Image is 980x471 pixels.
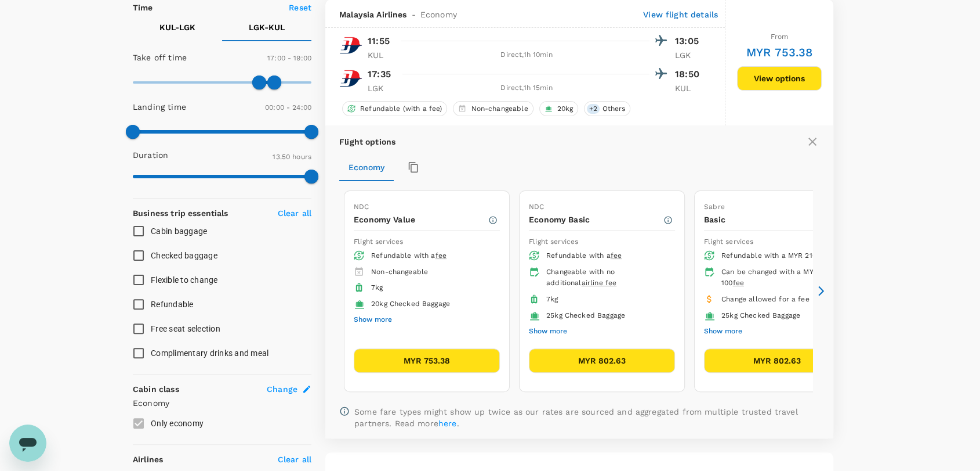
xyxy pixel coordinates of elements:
img: MH [339,67,362,90]
span: Non-changeable [466,104,532,114]
span: Economy [420,9,457,20]
p: Economy [133,397,311,409]
p: Clear all [278,207,311,219]
p: KUL [675,82,704,94]
button: View options [737,66,822,91]
p: LGK [675,49,704,61]
a: here [438,419,457,428]
span: Flexible to change [151,275,218,285]
span: 7kg [371,283,383,292]
p: Landing time [133,101,186,113]
span: 7kg [546,295,558,303]
button: MYR 802.63 [529,348,675,373]
span: fee [611,251,622,260]
span: Only economy [151,419,204,428]
p: Clear all [278,454,311,465]
span: 17:00 - 19:00 [267,54,311,62]
span: Checked baggage [151,251,217,260]
p: LGK [368,82,397,94]
span: Flight services [704,238,753,246]
p: 11:55 [368,34,390,48]
span: Malaysia Airlines [339,9,407,20]
span: NDC [529,203,544,211]
p: Basic [704,214,838,225]
span: 25kg Checked Baggage [546,311,625,319]
strong: Business trip essentials [133,208,228,218]
span: Change [267,383,297,395]
div: Direct , 1h 15min [404,82,649,94]
span: Refundable [151,300,194,309]
button: MYR 753.38 [354,348,500,373]
button: Economy [339,153,394,181]
button: Show more [354,312,392,328]
span: - [407,9,420,20]
div: 20kg [539,101,579,116]
p: Economy Basic [529,214,663,225]
p: 17:35 [368,67,391,81]
button: MYR 802.63 [704,348,850,373]
span: 13.50 hours [273,153,311,161]
div: Refundable (with a fee) [342,101,447,116]
div: Refundable with a [371,250,491,262]
span: Sabre [704,203,725,211]
div: +2Others [584,101,630,116]
p: Flight options [339,136,395,148]
span: Others [597,104,630,114]
span: Flight services [529,238,578,246]
p: KUL - LGK [159,21,195,33]
span: Free seat selection [151,324,220,333]
p: Reset [289,2,311,13]
span: Change allowed for a fee [721,295,810,303]
span: 20kg Checked Baggage [371,300,450,308]
span: 00:00 - 24:00 [265,103,311,112]
div: Direct , 1h 10min [404,49,649,61]
p: Economy Value [354,214,488,225]
span: fee [732,279,743,287]
p: Duration [133,149,168,161]
span: Complimentary drinks and meal [151,348,268,358]
span: + 2 [587,104,600,114]
p: Some fare types might show up twice as our rates are sourced and aggregated from multiple trusted... [354,406,819,429]
span: Refundable (with a fee) [355,104,447,114]
p: LGK - KUL [249,21,285,33]
iframe: Button to launch messaging window [9,425,46,462]
div: Refundable with a MYR 216.37 [721,250,841,262]
span: airline fee [582,279,617,287]
span: Non-changeable [371,268,428,276]
span: Flight services [354,238,403,246]
button: Show more [704,324,742,339]
button: Show more [529,324,567,339]
div: Refundable with a [546,250,666,262]
span: Cabin baggage [151,226,207,236]
p: View flight details [643,9,718,20]
p: KUL [368,49,397,61]
span: 20kg [553,104,578,114]
span: 25kg Checked Baggage [721,311,800,319]
strong: Airlines [133,455,163,464]
img: MH [339,34,362,57]
h6: MYR 753.38 [746,43,813,62]
p: Take off time [133,52,187,63]
p: 13:05 [675,34,704,48]
div: Changeable with no additional [546,267,666,290]
strong: Cabin class [133,384,179,394]
p: 18:50 [675,67,704,81]
span: From [771,33,789,41]
div: Can be changed with a MYR 100 [721,267,841,290]
span: fee [435,251,447,260]
p: Time [133,2,153,13]
div: Non-changeable [453,101,533,116]
span: NDC [354,203,369,211]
